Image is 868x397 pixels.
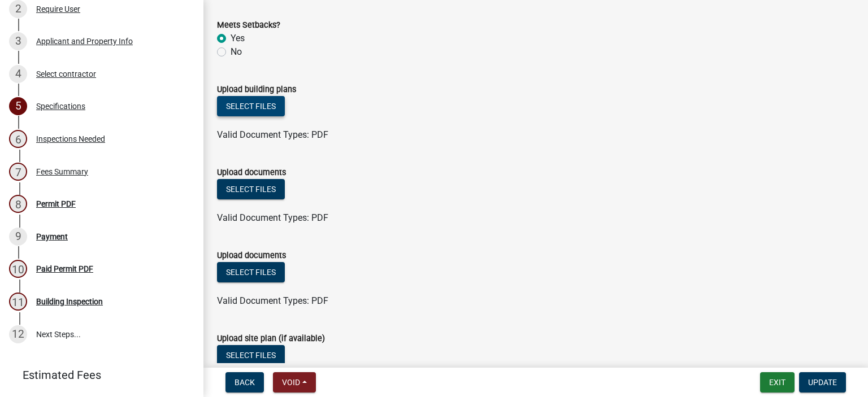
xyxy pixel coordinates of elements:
button: Back [225,372,264,392]
span: Back [235,378,255,387]
div: Select contractor [36,70,96,78]
button: Select files [217,96,285,116]
span: Update [808,378,837,387]
div: Fees Summary [36,168,88,176]
div: Paid Permit PDF [36,265,93,273]
div: 6 [9,130,27,148]
label: Upload documents [217,252,286,260]
span: Valid Document Types: PDF [217,212,328,223]
button: Select files [217,345,285,365]
div: 12 [9,325,27,343]
button: Void [273,372,316,392]
label: Upload documents [217,169,286,177]
div: 10 [9,260,27,278]
div: Require User [36,5,80,13]
div: 9 [9,228,27,246]
span: Void [282,378,300,387]
button: Exit [760,372,795,392]
div: 3 [9,32,27,50]
div: 7 [9,163,27,181]
button: Select files [217,179,285,199]
a: Estimated Fees [9,364,185,386]
span: Valid Document Types: PDF [217,129,328,140]
div: Permit PDF [36,200,76,208]
button: Update [799,372,846,392]
div: Inspections Needed [36,135,105,143]
div: Specifications [36,102,85,110]
label: Meets Setbacks? [217,21,280,29]
label: Upload building plans [217,86,296,94]
div: 5 [9,97,27,115]
label: No [231,45,242,59]
label: Yes [231,32,245,45]
div: 11 [9,293,27,311]
span: Valid Document Types: PDF [217,295,328,306]
div: Payment [36,233,68,241]
div: 8 [9,195,27,213]
button: Select files [217,262,285,282]
div: 4 [9,65,27,83]
div: Applicant and Property Info [36,37,133,45]
div: Building Inspection [36,298,103,306]
label: Upload site plan (if available) [217,335,325,343]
